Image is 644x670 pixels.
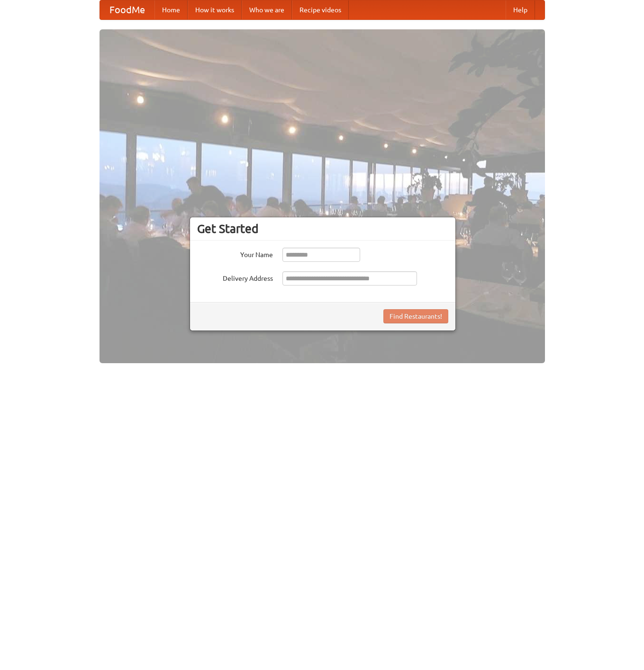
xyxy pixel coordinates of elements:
[242,0,292,19] a: Who we are
[197,248,273,259] label: Your Name
[197,271,273,283] label: Delivery Address
[100,0,154,19] a: FoodMe
[383,309,448,323] button: Find Restaurants!
[292,0,349,19] a: Recipe videos
[506,0,535,19] a: Help
[154,0,188,19] a: Home
[197,222,448,236] h3: Get Started
[188,0,242,19] a: How it works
